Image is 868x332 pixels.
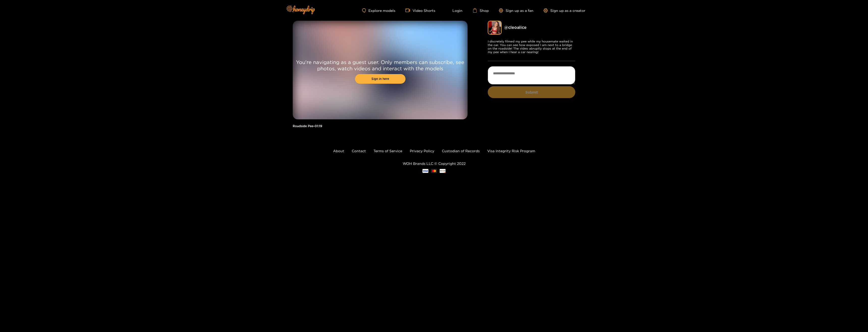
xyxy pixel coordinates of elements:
[488,21,502,35] img: cleoalice
[362,8,395,13] a: Explore models
[293,59,468,72] p: You're navigating as a guest user. Only members can subscribe, see photos, watch videos and inter...
[405,8,435,13] a: Video Shorts
[355,74,405,84] a: Sign in here
[445,8,463,13] a: Login
[293,124,468,128] h1: Roadside Pee - 01:19
[442,149,480,153] a: Custodian of Records
[373,149,402,153] a: Terms of Service
[333,149,344,153] a: About
[499,8,533,13] a: Sign up as a fan
[352,149,366,153] a: Contact
[487,149,535,153] a: Visa Integrity Risk Program
[488,40,575,54] p: I discretely filmed my pee while my housemate waited in the car. You can see how exposed I am nex...
[504,25,527,30] a: @ cleoalice
[405,8,413,13] span: video-camera
[410,149,434,153] a: Privacy Policy
[544,8,585,13] a: Sign up as a creator
[488,86,575,98] button: Submit
[473,8,489,13] a: Shop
